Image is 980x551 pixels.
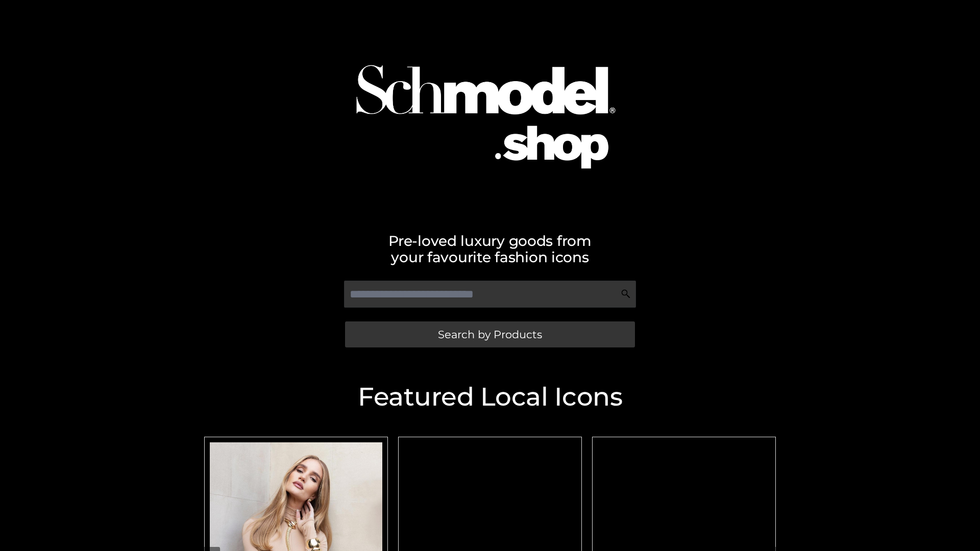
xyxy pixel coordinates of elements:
h2: Pre-loved luxury goods from your favourite fashion icons [199,233,781,265]
a: Search by Products [345,321,635,347]
span: Search by Products [438,329,542,340]
h2: Featured Local Icons​ [199,384,781,410]
img: Search Icon [621,289,631,299]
